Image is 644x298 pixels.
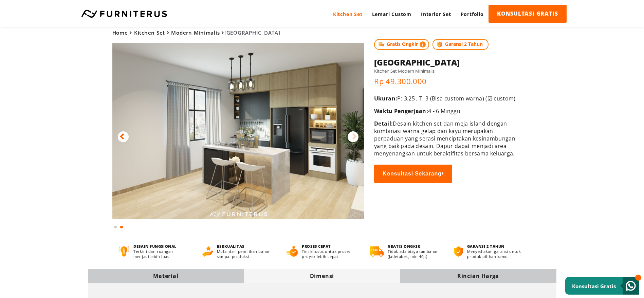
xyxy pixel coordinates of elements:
[374,95,521,102] p: P: 3.25 , T: 3 (Bisa custom warna) (☑ custom)
[217,244,274,249] h4: BERKUALITAS
[565,277,639,295] a: Konsultasi Gratis
[112,29,280,36] span: [GEOGRAPHIC_DATA]
[436,41,443,48] img: protect.png
[217,249,274,259] p: Mulai dari pemilihan bahan sampai produksi
[374,95,397,102] span: Ukuran:
[286,246,298,257] img: proses-cepat.png
[302,244,357,249] h4: PROSES CEPAT
[134,29,165,36] a: Kitchen Set
[489,5,567,23] a: KONSULTASI GRATIS
[370,246,384,257] img: gratis-ongkir.png
[118,246,130,257] img: desain-fungsional.png
[112,29,128,36] a: Home
[244,272,400,280] div: Dimensi
[433,39,489,50] span: Garansi 2 Tahun
[374,107,521,115] p: 4 - 6 Minggu
[572,283,616,290] small: Konsultasi Gratis
[302,249,357,259] p: Tim khusus untuk proses proyek lebih cepat
[374,120,393,127] span: Detail:
[202,246,213,257] img: berkualitas.png
[374,39,429,50] span: Gratis Ongkir
[454,246,463,257] img: bergaransi.png
[88,272,244,280] div: Material
[328,5,367,23] a: Kitchen Set
[374,120,521,157] p: Desain kitchen set dan meja island dengan kombinasi warna gelap dan kayu merupakan perpaduan yang...
[374,57,521,68] h1: [GEOGRAPHIC_DATA]
[456,5,489,23] a: Portfolio
[378,41,385,48] img: shipping.jpg
[374,165,452,183] button: Konsultasi Sekarang
[416,5,456,23] a: Interior Set
[133,249,189,259] p: Terkini dan ruangan menjadi lebih luas
[467,244,526,249] h4: GARANSI 2 TAHUN
[374,76,521,86] p: Rp 49.300.000
[374,68,521,74] h5: Kitchen Set Modern Minimalis
[367,5,416,23] a: Lemari Custom
[400,272,556,280] div: Rincian Harga
[374,107,428,115] span: Waktu Pengerjaan:
[420,41,426,48] img: info-colored.png
[467,249,526,259] p: Menyediakan garansi untuk produk pilihan kamu
[388,244,441,249] h4: GRATIS ONGKIR
[133,244,189,249] h4: DESAIN FUNGSIONAL
[388,249,441,259] p: Tidak ada biaya tambahan (Jadetabek, min 40jt)
[171,29,220,36] a: Modern Minimalis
